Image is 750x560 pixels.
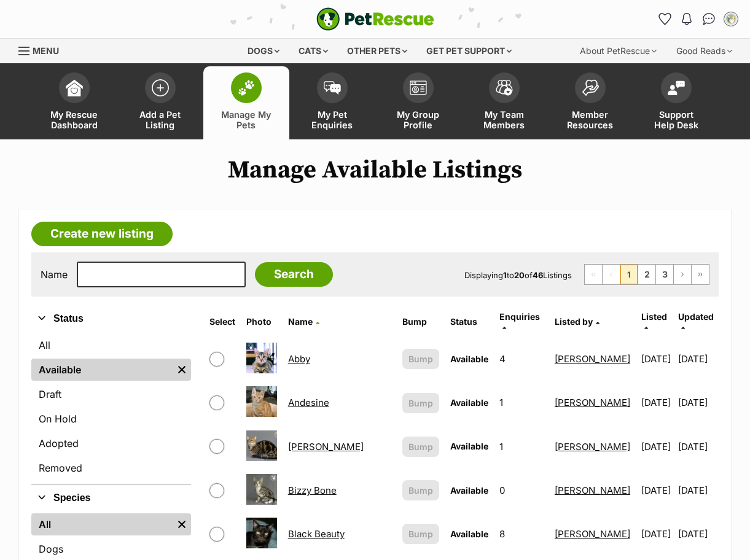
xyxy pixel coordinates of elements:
img: chat-41dd97257d64d25036548639549fe6c8038ab92f7586957e7f3b1b290dea8141.svg [703,13,716,25]
span: Page 1 [620,265,638,284]
div: About PetRescue [571,39,665,63]
a: All [31,513,173,535]
td: [DATE] [636,338,678,380]
input: Search [255,262,333,287]
a: Remove filter [173,359,191,381]
a: Conversations [699,9,719,29]
a: Dogs [31,538,191,560]
td: [DATE] [678,426,717,468]
a: Draft [31,383,191,405]
img: dashboard-icon-eb2f2d2d3e046f16d808141f083e7271f6b2e854fb5c12c21221c1fb7104beca.svg [66,79,83,96]
a: Create new listing [31,222,173,246]
a: Removed [31,457,191,479]
ul: Account quick links [655,9,741,29]
img: add-pet-listing-icon-0afa8454b4691262ce3f59096e99ab1cd57d4a30225e0717b998d2c9b9846f56.svg [152,79,169,96]
button: Bump [402,437,439,457]
a: Bizzy Bone [288,484,337,496]
button: My account [721,9,741,29]
td: [DATE] [636,426,678,468]
span: Manage My Pets [219,109,274,130]
span: Support Help Desk [649,109,704,130]
td: [DATE] [678,338,717,380]
a: Page 2 [638,265,655,284]
span: Available [450,354,488,364]
span: My Team Members [477,109,532,130]
div: Dogs [239,39,288,63]
span: First page [585,265,602,284]
nav: Pagination [584,264,709,285]
td: [DATE] [636,381,678,424]
a: Black Beauty [288,528,345,540]
button: Bump [402,349,439,369]
a: [PERSON_NAME] [555,353,630,365]
a: My Rescue Dashboard [31,66,117,139]
a: Next page [674,265,691,284]
span: Available [450,397,488,408]
img: Abby [246,343,277,373]
div: Good Reads [668,39,741,63]
a: My Group Profile [375,66,461,139]
button: Bump [402,524,439,544]
a: Remove filter [173,513,191,535]
td: [DATE] [636,513,678,555]
a: Updated [678,311,714,332]
td: [DATE] [678,513,717,555]
div: Get pet support [418,39,520,63]
img: Benny [246,430,277,461]
strong: 20 [514,270,525,280]
td: 1 [494,381,549,424]
img: Black Beauty [246,518,277,548]
span: Bump [408,440,433,453]
img: Lorraine Doornebosch profile pic [725,13,737,25]
strong: 1 [503,270,507,280]
td: 1 [494,426,549,468]
strong: 46 [533,270,543,280]
img: logo-e224e6f780fb5917bec1dbf3a21bbac754714ae5b6737aabdf751b685950b380.svg [316,7,434,31]
a: [PERSON_NAME] [555,441,630,453]
span: Displaying to of Listings [464,270,572,280]
a: Support Help Desk [633,66,719,139]
a: Menu [18,39,68,61]
span: Name [288,316,313,327]
span: Previous page [603,265,620,284]
div: Cats [290,39,337,63]
a: Listed by [555,316,600,327]
a: My Pet Enquiries [289,66,375,139]
th: Select [205,307,240,336]
div: Status [31,332,191,484]
a: Available [31,359,173,381]
img: notifications-46538b983faf8c2785f20acdc204bb7945ddae34d4c08c2a6579f10ce5e182be.svg [682,13,692,25]
span: Member Resources [563,109,618,130]
img: member-resources-icon-8e73f808a243e03378d46382f2149f9095a855e16c252ad45f914b54edf8863c.svg [582,79,599,96]
img: team-members-icon-5396bd8760b3fe7c0b43da4ab00e1e3bb1a5d9ba89233759b79545d2d3fc5d0d.svg [496,80,513,96]
button: Bump [402,393,439,413]
label: Name [41,269,68,280]
span: Available [450,441,488,451]
button: Species [31,490,191,506]
span: Available [450,485,488,496]
div: Other pets [338,39,416,63]
a: My Team Members [461,66,547,139]
th: Bump [397,307,444,336]
a: Abby [288,353,310,365]
span: Bump [408,397,433,410]
th: Photo [241,307,282,336]
span: Listed by [555,316,593,327]
span: My Group Profile [391,109,446,130]
img: pet-enquiries-icon-7e3ad2cf08bfb03b45e93fb7055b45f3efa6380592205ae92323e6603595dc1f.svg [324,81,341,95]
a: Listed [641,311,667,332]
span: Bump [408,527,433,540]
span: Menu [33,45,59,56]
a: Manage My Pets [203,66,289,139]
span: Listed [641,311,667,322]
td: [DATE] [678,469,717,511]
a: Favourites [655,9,674,29]
span: My Pet Enquiries [305,109,360,130]
td: 8 [494,513,549,555]
span: Updated [678,311,714,322]
span: My Rescue Dashboard [47,109,102,130]
td: [DATE] [636,469,678,511]
span: Available [450,529,488,539]
a: Name [288,316,319,327]
img: Andesine [246,386,277,417]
